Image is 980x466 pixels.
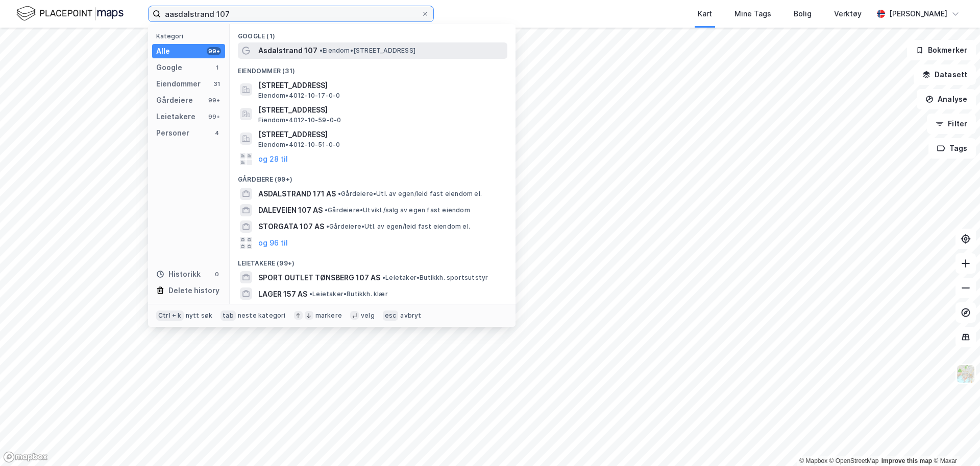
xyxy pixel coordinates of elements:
button: Bokmerker [907,40,976,60]
div: Google (1) [230,24,516,42]
span: Gårdeiere • Utl. av egen/leid fast eiendom el. [338,190,482,198]
span: • [338,190,341,197]
div: Eiendommer [156,78,201,90]
div: Leietakere [156,110,195,123]
span: Gårdeiere • Utl. av egen/leid fast eiendom el. [326,223,470,231]
div: 0 [213,270,221,278]
div: Bolig [794,8,812,20]
div: 4 [213,129,221,137]
a: Improve this map [881,457,932,464]
div: 99+ [207,113,221,121]
a: Mapbox [799,457,827,464]
span: Leietaker • Butikkh. sportsutstyr [382,274,488,282]
div: Alle [156,45,170,57]
button: og 28 til [258,153,288,165]
span: SPORT OUTLET TØNSBERG 107 AS [258,272,380,284]
div: Eiendommer (31) [230,59,516,77]
span: [STREET_ADDRESS] [258,79,503,92]
span: Eiendom • [STREET_ADDRESS] [320,47,415,55]
button: Filter [927,114,976,134]
div: neste kategori [238,312,286,320]
img: logo.f888ab2527a4732fd821a326f86c7f29.svg [16,5,124,23]
span: ASDALSTRAND 171 AS [258,188,336,200]
div: 99+ [207,47,221,55]
div: nytt søk [186,312,213,320]
span: Eiendom • 4012-10-51-0-0 [258,141,340,149]
div: Kategori [156,32,225,40]
span: Leietaker • Butikkh. klær [309,290,388,298]
span: • [325,206,328,214]
div: Mine Tags [734,8,771,20]
div: Google [156,61,182,74]
div: Verktøy [834,8,862,20]
div: Kart [698,8,712,20]
span: Gårdeiere • Utvikl./salg av egen fast eiendom [325,206,470,214]
div: Historikk [156,268,201,280]
span: Eiendom • 4012-10-59-0-0 [258,116,341,124]
div: Ctrl + k [156,310,184,321]
button: Analyse [917,89,976,109]
span: STORGATA 107 AS [258,220,324,233]
button: Datasett [914,64,976,85]
div: Gårdeiere [156,94,193,106]
div: Personer [156,127,189,139]
button: og 96 til [258,237,288,249]
div: velg [361,312,375,320]
span: DALEVEIEN 107 AS [258,204,323,216]
a: Mapbox homepage [3,451,48,463]
div: [PERSON_NAME] [889,8,947,20]
span: • [320,47,323,54]
div: 1 [213,63,221,72]
span: Asdalstrand 107 [258,45,317,57]
iframe: Chat Widget [929,417,980,466]
img: Z [956,364,975,384]
div: Gårdeiere (99+) [230,167,516,186]
a: OpenStreetMap [829,457,879,464]
div: Delete history [168,284,219,297]
button: Tags [928,138,976,159]
div: Leietakere (99+) [230,251,516,270]
span: [STREET_ADDRESS] [258,128,503,141]
span: LAGER 157 AS [258,288,307,300]
span: Eiendom • 4012-10-17-0-0 [258,92,340,100]
div: markere [315,312,342,320]
span: • [326,223,329,230]
div: 31 [213,80,221,88]
div: 99+ [207,96,221,104]
div: esc [383,310,399,321]
div: tab [220,310,236,321]
span: [STREET_ADDRESS] [258,104,503,116]
div: avbryt [400,312,421,320]
input: Søk på adresse, matrikkel, gårdeiere, leietakere eller personer [161,6,421,21]
span: • [309,290,312,298]
span: • [382,274,385,281]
